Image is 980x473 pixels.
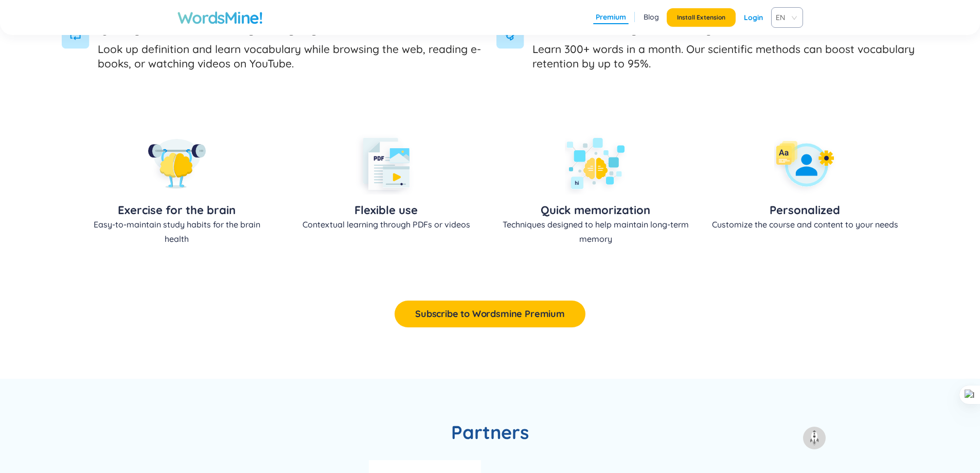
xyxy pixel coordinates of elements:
span: Quickly Understand Foreign Language Documents [98,21,484,36]
h2: Partners [82,420,898,445]
p: Look up definition and learn vocabulary while browsing the web, reading e-books, or watching vide... [98,42,484,71]
span: Personalized [710,203,899,217]
span: Exercise for the brain [82,203,271,217]
p: Easy-to-maintain study habits for the brain health [82,217,271,246]
img: KNSsCK11JxAAAAAElFTkSuQmCC [62,21,90,49]
a: WordsMine! [177,7,263,28]
p: Customize the course and content to your needs [710,217,899,232]
a: Blog [644,12,659,22]
img: to top [806,430,823,446]
a: Premium [596,12,626,22]
span: Install Extension [677,13,725,22]
p: Contextual learning through PDFs or videos [292,217,480,232]
span: Flexible use [292,203,480,217]
p: Techniques designed to help maintain long-term memory [501,217,690,246]
span: Increase Learning Productivity [532,21,919,36]
p: Learn 300+ words in a month. Our scientific methods can boost vocabulary retention by up to 95%. [532,42,919,71]
button: Subscribe to Wordsmine Premium [395,301,585,327]
a: Login [744,8,763,27]
button: Install Extension [667,8,736,27]
span: EN [776,10,794,25]
img: V4+AVcWNkonmuF1AAAAAElFTkSuQmCC [496,21,524,49]
span: Subscribe to Wordsmine Premium [415,307,565,321]
span: Quick memorization [501,203,690,217]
